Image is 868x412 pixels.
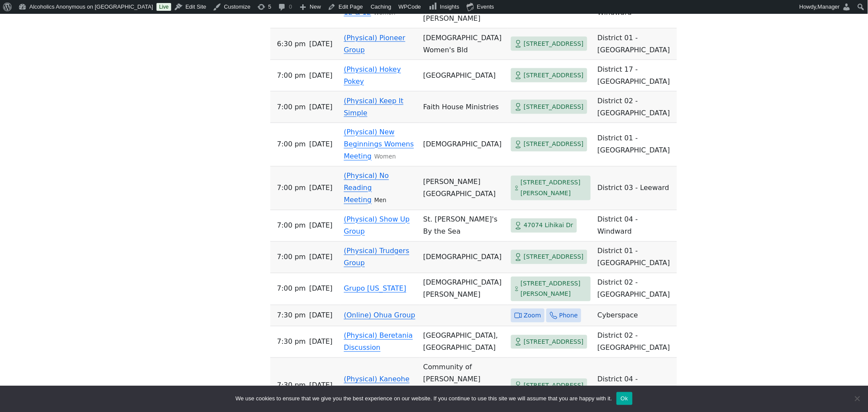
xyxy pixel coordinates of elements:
[309,139,332,151] span: [DATE]
[277,139,306,151] span: 7:00 PM
[344,216,410,236] a: (Physical) Show Up Group
[277,38,306,50] span: 6:30 PM
[420,92,508,123] td: Faith House Ministries
[277,336,306,348] span: 7:30 PM
[594,242,677,273] td: District 01 - [GEOGRAPHIC_DATA]
[277,380,306,392] span: 7:30 PM
[277,283,306,295] span: 7:00 PM
[309,182,332,194] span: [DATE]
[524,38,584,49] span: [STREET_ADDRESS]
[440,3,460,10] span: Insights
[594,210,677,242] td: District 04 - Windward
[524,380,584,391] span: [STREET_ADDRESS]
[344,34,406,54] a: (Physical) Pioneer Group
[374,10,395,16] small: Women
[344,332,413,352] a: (Physical) Beretania Discussion
[277,220,306,232] span: 7:00 PM
[594,305,677,327] td: Cyberspace
[594,92,677,123] td: District 02 - [GEOGRAPHIC_DATA]
[594,326,677,358] td: District 02 - [GEOGRAPHIC_DATA]
[344,375,410,396] a: (Physical) Kaneohe Discussion
[344,172,389,204] a: (Physical) No Reading Meeting
[594,29,677,60] td: District 01 - [GEOGRAPHIC_DATA]
[524,101,584,112] span: [STREET_ADDRESS]
[594,273,677,305] td: District 02 - [GEOGRAPHIC_DATA]
[309,310,332,322] span: [DATE]
[344,128,414,161] a: (Physical) New Beginnings Womens Meeting
[420,210,508,242] td: St. [PERSON_NAME]'s By the Sea
[309,251,332,263] span: [DATE]
[594,167,677,210] td: District 03 - Leeward
[521,279,587,300] span: [STREET_ADDRESS][PERSON_NAME]
[309,220,332,232] span: [DATE]
[235,394,612,403] span: We use cookies to ensure that we give you the best experience on our website. If you continue to ...
[420,123,508,167] td: [DEMOGRAPHIC_DATA]
[309,70,332,82] span: [DATE]
[420,242,508,273] td: [DEMOGRAPHIC_DATA]
[277,70,306,82] span: 7:00 PM
[420,29,508,60] td: [DEMOGRAPHIC_DATA] Women's Bld
[277,101,306,113] span: 7:00 PM
[309,38,332,50] span: [DATE]
[344,247,410,267] a: (Physical) Trudgers Group
[524,252,584,263] span: [STREET_ADDRESS]
[344,285,407,293] a: Grupo [US_STATE]
[524,139,584,150] span: [STREET_ADDRESS]
[524,70,584,81] span: [STREET_ADDRESS]
[521,177,587,199] span: [STREET_ADDRESS][PERSON_NAME]
[559,311,578,321] span: Phone
[524,311,541,321] span: Zoom
[277,310,306,322] span: 7:30 PM
[277,182,306,194] span: 7:00 PM
[420,167,508,210] td: [PERSON_NAME][GEOGRAPHIC_DATA]
[344,311,416,320] a: (Online) Ohua Group
[277,251,306,263] span: 7:00 PM
[344,97,404,117] a: (Physical) Keep It Simple
[309,283,332,295] span: [DATE]
[594,123,677,167] td: District 01 - [GEOGRAPHIC_DATA]
[309,101,332,113] span: [DATE]
[524,220,573,231] span: 47074 Lihikai Dr
[374,154,396,160] small: Women
[853,394,862,403] span: No
[524,337,584,348] span: [STREET_ADDRESS]
[157,3,171,11] a: Live
[594,60,677,92] td: District 17 - [GEOGRAPHIC_DATA]
[818,3,840,10] span: Manager
[309,336,332,348] span: [DATE]
[617,392,633,405] button: Ok
[420,60,508,92] td: [GEOGRAPHIC_DATA]
[420,273,508,305] td: [DEMOGRAPHIC_DATA][PERSON_NAME]
[344,65,401,86] a: (Physical) Hokey Pokey
[374,197,386,204] small: Men
[309,380,332,392] span: [DATE]
[420,326,508,358] td: [GEOGRAPHIC_DATA], [GEOGRAPHIC_DATA]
